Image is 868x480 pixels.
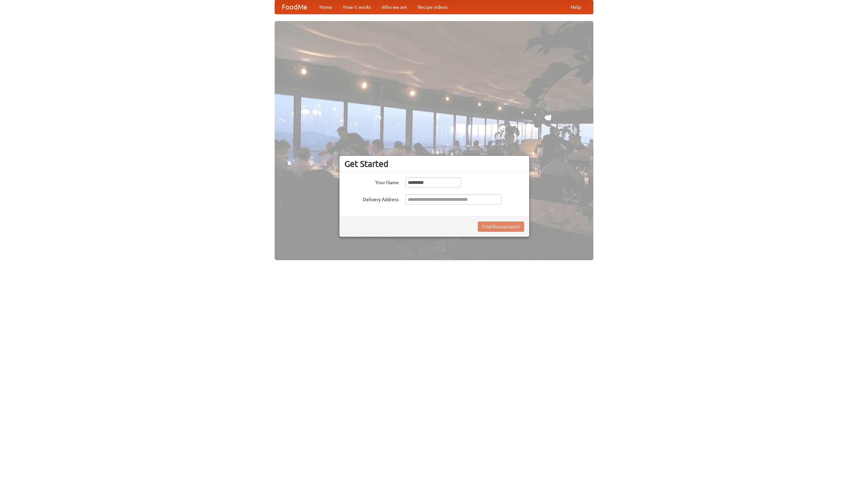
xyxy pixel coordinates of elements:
label: Your Name [344,177,399,186]
a: Recipe videos [412,0,453,14]
button: Find Restaurants! [478,222,524,232]
a: How it works [338,0,376,14]
a: Who we are [376,0,412,14]
a: Help [565,0,586,14]
h3: Get Started [344,159,524,169]
a: Home [314,0,338,14]
label: Delivery Address [344,194,399,203]
a: FoodMe [275,0,314,14]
